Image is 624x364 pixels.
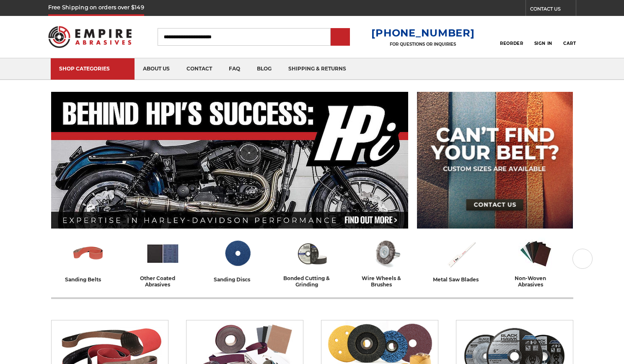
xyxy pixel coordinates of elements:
img: Sanding Belts [71,236,106,271]
a: about us [135,58,178,80]
a: Reorder [500,28,523,46]
img: Other Coated Abrasives [145,236,180,271]
img: Wire Wheels & Brushes [369,236,404,271]
span: Reorder [500,41,523,46]
a: blog [249,58,280,80]
span: Cart [563,41,576,46]
a: faq [220,58,249,80]
img: Sanding Discs [220,236,255,271]
a: shipping & returns [280,58,355,80]
div: other coated abrasives [129,275,197,288]
a: sanding discs [204,236,272,284]
a: Cart [563,28,576,46]
div: SHOP CATEGORIES [59,65,126,72]
div: bonded cutting & grinding [278,275,346,288]
a: metal saw blades [427,236,495,284]
span: Sign In [534,41,552,46]
a: wire wheels & brushes [353,236,421,288]
a: contact [178,58,220,80]
a: non-woven abrasives [502,236,570,288]
div: sanding discs [214,275,261,284]
a: CONTACT US [530,4,576,16]
div: metal saw blades [433,275,489,284]
input: Submit [332,29,349,46]
div: non-woven abrasives [502,275,570,288]
button: Next [572,249,593,269]
div: sanding belts [65,275,112,284]
img: Non-woven Abrasives [518,236,553,271]
a: sanding belts [54,236,122,284]
img: promo banner for custom belts. [417,92,573,229]
p: FOR QUESTIONS OR INQUIRIES [371,42,474,47]
a: [PHONE_NUMBER] [371,27,474,39]
div: wire wheels & brushes [353,275,421,288]
img: Empire Abrasives [48,21,132,53]
img: Banner for an interview featuring Horsepower Inc who makes Harley performance upgrades featured o... [51,92,409,229]
a: bonded cutting & grinding [278,236,346,288]
img: Bonded Cutting & Grinding [295,236,329,271]
a: other coated abrasives [129,236,197,288]
img: Metal Saw Blades [444,236,479,271]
